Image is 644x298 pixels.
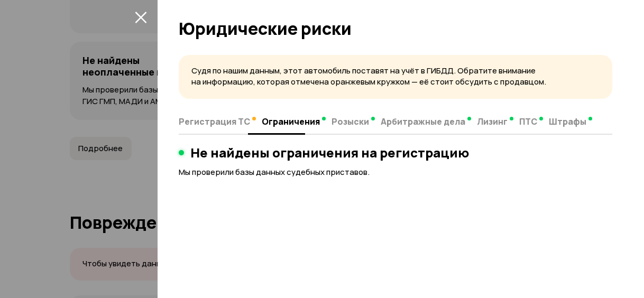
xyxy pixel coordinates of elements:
span: ПТС [519,116,537,127]
span: Штрафы [549,116,586,127]
p: Мы проверили базы данных судебных приставов. [179,166,612,178]
span: Арбитражные дела [381,116,465,127]
h3: Не найдены ограничения на регистрацию [190,145,469,160]
span: Лизинг [477,116,508,127]
span: Ограничения [262,116,320,127]
span: Розыски [332,116,369,127]
button: закрыть [132,8,149,25]
span: Судя по нашим данным, этот автомобиль поставят на учёт в ГИБДД. Обратите внимание на информацию, ... [191,65,546,87]
span: Регистрация ТС [179,116,250,127]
